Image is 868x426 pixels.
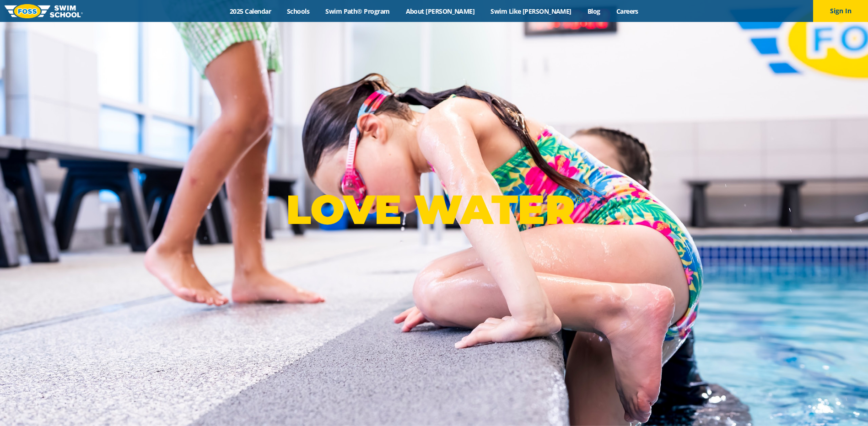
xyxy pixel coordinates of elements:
a: 2025 Calendar [222,7,279,16]
a: Blog [579,7,608,16]
a: About [PERSON_NAME] [398,7,483,16]
a: Swim Path® Program [318,7,398,16]
a: Swim Like [PERSON_NAME] [483,7,580,16]
p: LOVE WATER [286,185,582,234]
a: Schools [279,7,318,16]
sup: ® [575,194,582,206]
img: FOSS Swim School Logo [5,4,83,18]
a: Careers [608,7,646,16]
